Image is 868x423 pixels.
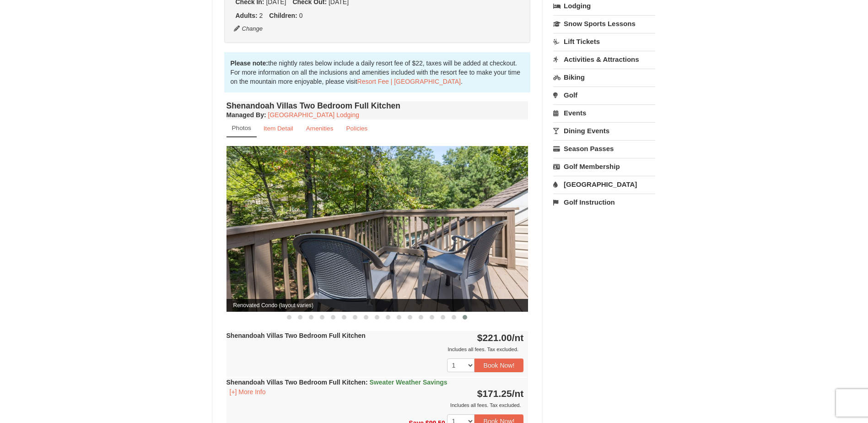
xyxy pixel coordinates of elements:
strong: Shenandoah Villas Two Bedroom Full Kitchen [226,379,447,386]
a: Golf Instruction [553,194,655,211]
div: Includes all fees. Tax excluded. [226,345,524,354]
span: /nt [512,332,524,343]
a: Biking [553,69,655,86]
a: Snow Sports Lessons [553,15,655,32]
span: $171.25 [477,388,512,399]
button: Change [233,24,264,34]
small: Photos [232,125,251,131]
button: [+] More Info [226,387,269,397]
strong: Shenandoah Villas Two Bedroom Full Kitchen [226,332,366,339]
div: the nightly rates below include a daily resort fee of $22, taxes will be added at checkout. For m... [224,52,531,92]
a: Policies [340,119,373,137]
h4: Shenandoah Villas Two Bedroom Full Kitchen [226,101,528,110]
a: Golf Membership [553,158,655,175]
span: 0 [299,12,303,19]
a: Amenities [300,119,340,137]
small: Policies [346,125,367,132]
a: Lift Tickets [553,33,655,50]
strong: Children: [269,12,297,19]
a: Season Passes [553,140,655,157]
img: Renovated Condo (layout varies) [226,146,528,311]
strong: Please note: [231,60,268,67]
span: : [366,379,368,386]
span: Renovated Condo (layout varies) [226,299,528,312]
a: Golf [553,87,655,103]
a: [GEOGRAPHIC_DATA] [553,176,655,193]
span: Managed By [226,111,264,119]
span: Sweater Weather Savings [369,379,447,386]
strong: : [226,111,266,119]
a: Photos [226,119,257,137]
a: [GEOGRAPHIC_DATA] Lodging [268,111,359,119]
a: Dining Events [553,122,655,139]
span: 2 [259,12,263,19]
div: Includes all fees. Tax excluded. [226,401,524,410]
strong: $221.00 [477,332,524,343]
span: /nt [512,388,524,399]
small: Amenities [306,125,334,132]
a: Item Detail [258,119,299,137]
a: Events [553,104,655,121]
button: Book Now! [474,358,524,372]
strong: Adults: [236,12,258,19]
small: Item Detail [264,125,293,132]
a: Resort Fee | [GEOGRAPHIC_DATA] [357,78,461,85]
a: Activities & Attractions [553,51,655,68]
